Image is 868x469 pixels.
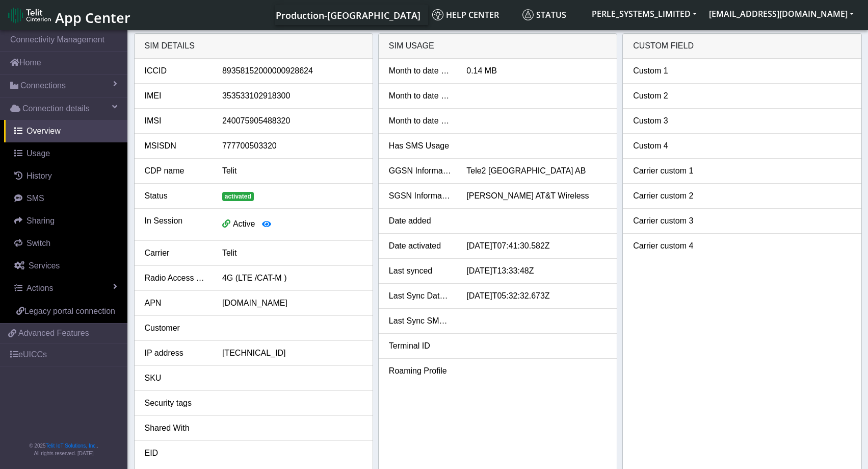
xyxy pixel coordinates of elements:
[459,165,614,177] div: Tele2 [GEOGRAPHIC_DATA] AB
[27,149,50,158] span: Usage
[381,190,459,202] div: SGSN Information
[215,297,370,309] div: [DOMAIN_NAME]
[381,165,459,177] div: GGSN Information
[4,165,127,187] a: History
[27,194,44,203] span: SMS
[255,215,278,234] button: View session details
[625,65,703,77] div: Custom 1
[522,9,534,20] img: status.svg
[18,327,89,339] span: Advanced Features
[137,247,215,259] div: Carrier
[55,8,130,27] span: App Center
[4,232,127,255] a: Switch
[46,443,97,449] a: Telit IoT Solutions, Inc.
[137,297,215,309] div: APN
[432,9,499,20] span: Help center
[137,397,215,409] div: Security tags
[135,34,373,59] div: SIM details
[215,90,370,102] div: 353533102918300
[27,216,55,225] span: Sharing
[381,315,459,327] div: Last Sync SMS Usage
[459,240,614,252] div: [DATE]T07:41:30.582Z
[518,5,586,25] a: Status
[381,115,459,127] div: Month to date voice
[4,120,127,142] a: Overview
[4,187,127,210] a: SMS
[276,9,420,21] span: Production-[GEOGRAPHIC_DATA]
[27,284,53,292] span: Actions
[625,190,703,202] div: Carrier custom 2
[4,277,127,300] a: Actions
[4,210,127,232] a: Sharing
[137,322,215,334] div: Customer
[381,365,459,377] div: Roaming Profile
[22,103,90,115] span: Connection details
[4,142,127,165] a: Usage
[137,115,215,127] div: IMSI
[459,190,614,202] div: [PERSON_NAME] AT&T Wireless
[381,340,459,352] div: Terminal ID
[215,347,370,359] div: [TECHNICAL_ID]
[8,4,129,26] a: App Center
[586,5,703,23] button: PERLE_SYSTEMS_LIMITED
[459,290,614,302] div: [DATE]T05:32:32.673Z
[215,65,370,77] div: 89358152000000928624
[625,140,703,152] div: Custom 4
[137,90,215,102] div: IMEI
[623,34,861,59] div: Custom field
[137,165,215,177] div: CDP name
[381,140,459,152] div: Has SMS Usage
[215,272,370,284] div: 4G (LTE /CAT-M )
[625,240,703,252] div: Carrier custom 4
[459,265,614,277] div: [DATE]T13:33:48Z
[222,192,254,201] span: activated
[137,215,215,234] div: In Session
[432,9,443,20] img: knowledge.svg
[625,215,703,227] div: Carrier custom 3
[625,115,703,127] div: Custom 3
[275,5,420,25] a: Your current platform instance
[381,215,459,227] div: Date added
[381,290,459,302] div: Last Sync Data Usage
[381,265,459,277] div: Last synced
[381,90,459,102] div: Month to date SMS
[428,5,518,25] a: Help center
[137,372,215,384] div: SKU
[379,34,617,59] div: SIM usage
[27,171,52,180] span: History
[4,255,127,277] a: Services
[27,239,50,248] span: Switch
[215,115,370,127] div: 240075905488320
[24,307,115,315] span: Legacy portal connection
[381,240,459,252] div: Date activated
[137,447,215,459] div: EID
[625,165,703,177] div: Carrier custom 1
[137,272,215,284] div: Radio Access Tech
[137,347,215,359] div: IP address
[27,127,61,135] span: Overview
[137,422,215,434] div: Shared With
[459,65,614,77] div: 0.14 MB
[215,165,370,177] div: Telit
[137,140,215,152] div: MSISDN
[522,9,566,20] span: Status
[215,247,370,259] div: Telit
[29,261,60,270] span: Services
[233,219,255,228] span: Active
[215,140,370,152] div: 777700503320
[703,5,860,23] button: [EMAIL_ADDRESS][DOMAIN_NAME]
[8,7,51,23] img: logo-telit-cinterion-gw-new.png
[137,65,215,77] div: ICCID
[381,65,459,77] div: Month to date data
[137,190,215,202] div: Status
[20,80,66,92] span: Connections
[625,90,703,102] div: Custom 2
